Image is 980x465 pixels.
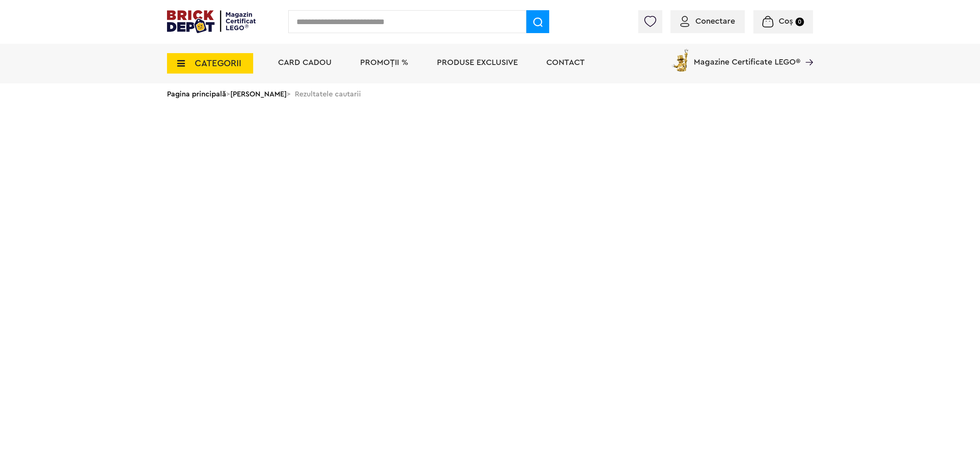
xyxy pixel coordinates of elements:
span: Conectare [695,17,735,25]
span: Coș [779,17,793,25]
div: > > Rezultatele cautarii [167,83,813,105]
span: Magazine Certificate LEGO® [694,47,800,66]
a: Pagina principală [167,90,226,98]
a: PROMOȚII % [360,58,408,67]
a: Card Cadou [278,58,332,67]
a: [PERSON_NAME] [230,90,287,98]
a: Magazine Certificate LEGO® [800,47,813,56]
a: Contact [546,58,585,67]
span: CATEGORII [195,59,241,68]
a: Produse exclusive [437,58,518,67]
a: Conectare [680,17,735,25]
small: 0 [795,18,804,26]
